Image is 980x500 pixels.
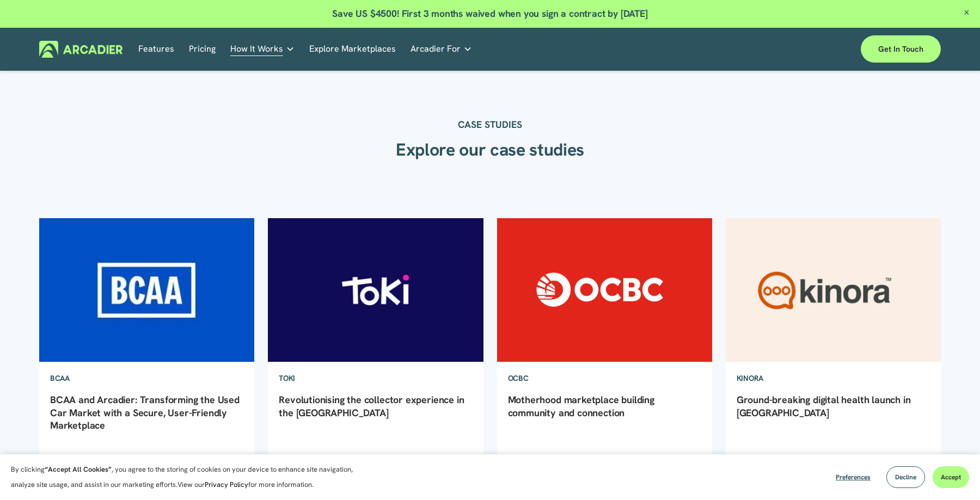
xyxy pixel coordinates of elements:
span: How It Works [230,41,283,57]
a: Get in touch [861,35,941,63]
a: Features [138,41,174,58]
a: TOKI [268,362,306,394]
a: Privacy Policy [205,480,248,489]
img: Motherhood marketplace building community and connection [496,218,713,363]
a: Explore Marketplaces [309,41,396,58]
span: Accept [941,473,961,482]
a: folder dropdown [411,41,472,58]
img: Revolutionising the collector experience in the Philippines [267,218,484,363]
span: Arcadier For [411,41,461,57]
strong: Explore our case studies [396,138,584,161]
button: Decline [886,466,925,488]
span: Preferences [836,473,871,482]
p: By clicking , you agree to the storing of cookies on your device to enhance site navigation, anal... [11,462,365,492]
span: Decline [895,473,916,482]
img: BCAA and Arcadier: Transforming the Used Car Market with a Secure, User-Friendly Marketplace [38,218,255,363]
strong: “Accept All Cookies” [45,465,112,474]
a: Revolutionising the collector experience in the [GEOGRAPHIC_DATA] [279,393,464,418]
img: Arcadier [39,41,122,58]
a: Ground-breaking digital health launch in [GEOGRAPHIC_DATA] [737,393,911,418]
button: Accept [933,466,969,488]
a: Pricing [189,41,216,58]
a: folder dropdown [230,41,295,58]
a: Kinora [726,362,774,394]
strong: CASE STUDIES [458,118,522,131]
button: Preferences [828,466,879,488]
a: OCBC [497,362,540,394]
img: Ground-breaking digital health launch in Australia [725,218,942,363]
a: Motherhood marketplace building community and connection [508,393,654,418]
a: BCAA [39,362,81,394]
a: BCAA and Arcadier: Transforming the Used Car Market with a Secure, User-Friendly Marketplace [50,393,240,431]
